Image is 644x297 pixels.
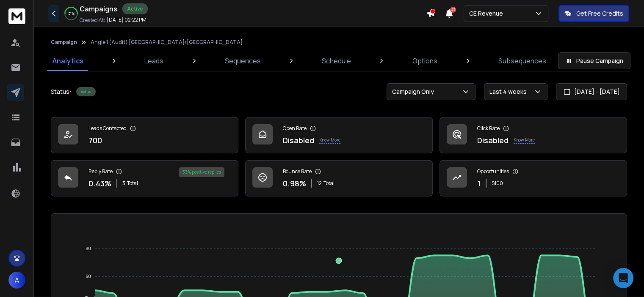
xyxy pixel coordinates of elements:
[80,17,105,24] p: Created At:
[76,87,96,96] div: Active
[51,160,238,196] a: Reply Rate0.43%3Total33% positive replies
[317,51,356,71] a: Schedule
[493,51,551,71] a: Subsequences
[86,274,91,279] tspan: 60
[47,51,88,71] a: Analytics
[51,117,238,153] a: Leads Contacted700
[283,177,306,189] p: 0.98 %
[492,180,503,187] p: $ 100
[498,56,546,66] p: Subsequences
[489,87,530,96] p: Last 4 weeks
[107,16,146,23] p: [DATE] 02:22 PM
[127,180,138,187] span: Total
[220,51,266,71] a: Sequences
[319,137,340,144] p: Know More
[88,125,127,132] p: Leads Contacted
[439,160,627,196] a: Opportunities1$100
[88,168,113,175] p: Reply Rate
[469,9,506,18] p: CE Revenue
[144,56,163,66] p: Leads
[80,4,117,14] h1: Campaigns
[450,7,456,13] span: 47
[122,180,125,187] span: 3
[53,56,83,66] p: Analytics
[122,3,148,14] div: Active
[86,246,91,251] tspan: 80
[51,39,77,46] button: Campaign
[51,87,71,96] p: Status:
[407,51,442,71] a: Options
[317,180,322,187] span: 12
[439,117,627,153] a: Click RateDisabledKnow More
[91,39,243,46] p: Angle 1 (Audit) [GEOGRAPHIC_DATA]/[GEOGRAPHIC_DATA]
[323,180,334,187] span: Total
[477,168,509,175] p: Opportunities
[392,87,437,96] p: Campaign Only
[225,56,261,66] p: Sequences
[477,134,509,146] p: Disabled
[283,125,307,132] p: Open Rate
[412,56,437,66] p: Options
[179,167,224,177] div: 33 % positive replies
[558,5,629,22] button: Get Free Credits
[576,9,623,18] p: Get Free Credits
[558,52,630,69] button: Pause Campaign
[322,56,351,66] p: Schedule
[283,134,314,146] p: Disabled
[88,134,102,146] p: 700
[245,160,433,196] a: Bounce Rate0.98%12Total
[8,272,25,289] button: A
[514,137,535,144] p: Know More
[283,168,312,175] p: Bounce Rate
[613,268,633,288] div: Open Intercom Messenger
[245,117,433,153] a: Open RateDisabledKnow More
[556,83,627,100] button: [DATE] - [DATE]
[68,11,75,16] p: 51 %
[139,51,169,71] a: Leads
[88,177,111,189] p: 0.43 %
[477,125,500,132] p: Click Rate
[477,177,481,189] p: 1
